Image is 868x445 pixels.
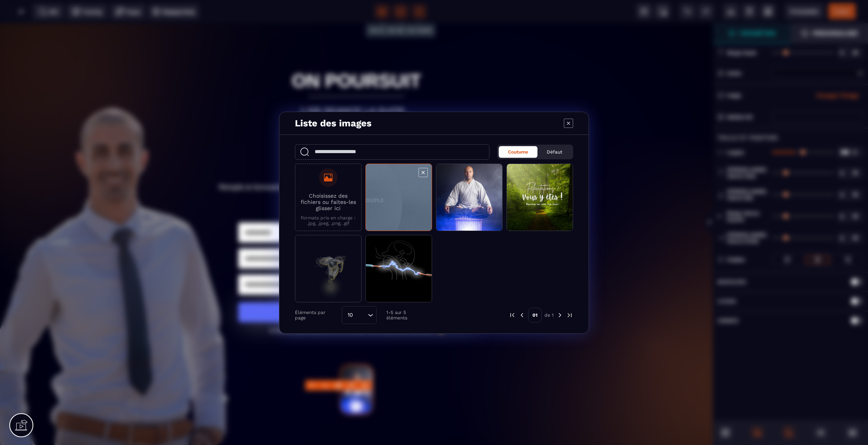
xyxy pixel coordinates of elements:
span: Coutume [508,149,528,155]
p: Choisissez des fichiers ou faites-les glisser ici [299,193,357,211]
h1: ON POURSUIT [120,43,593,73]
p: 1-5 sur 5 éléments [386,310,429,321]
button: ACCEDER A LA FORMATION [238,279,475,299]
span: 10 [345,311,356,319]
div: Search for option [342,306,377,324]
img: prev [509,312,516,319]
span: Défaut [547,149,562,155]
img: prev [518,312,525,319]
input: Search for option [356,311,366,319]
p: de 1 [544,312,554,318]
text: Je déteste le spamming comme toi et ma boite mail est déja saturée aussi donc... 😉 [238,303,475,310]
img: 162369c62878672067cabf52c3cfdfea_Gemini_Generated_Image_yikpqoyikpqoyikp.png [340,341,374,392]
h4: Liste des images [295,118,372,129]
img: next [566,312,573,319]
p: Formats pris en charge : .jpg, .jpeg, .png, .gif [299,215,357,226]
h2: 1 ER SEANCE LA SUITE... [120,79,593,98]
p: 01 [528,308,542,323]
p: Éléments par page [295,310,338,321]
text: Remplis le formulaire [219,158,494,170]
img: next [556,312,563,319]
